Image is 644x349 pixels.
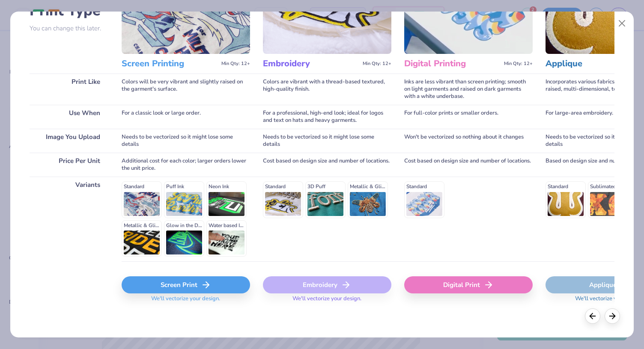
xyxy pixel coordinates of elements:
div: Won't be vectorized so nothing about it changes [404,129,533,153]
div: Cost based on design size and number of locations. [404,153,533,177]
h3: Digital Printing [404,58,501,69]
button: Close [614,15,630,32]
div: Inks are less vibrant than screen printing; smooth on light garments and raised on dark garments ... [404,74,533,105]
div: Cost based on design size and number of locations. [263,153,391,177]
span: We'll vectorize your design. [148,295,224,308]
div: Screen Print [122,276,250,293]
h3: Embroidery [263,58,359,69]
p: You can change this later. [30,25,109,32]
div: Needs to be vectorized so it might lose some details [263,129,391,153]
div: Embroidery [263,276,391,293]
div: Image You Upload [30,129,109,153]
div: Print Like [30,74,109,105]
div: Price Per Unit [30,153,109,177]
div: For a professional, high-end look; ideal for logos and text on hats and heavy garments. [263,105,391,129]
span: We'll vectorize your design. [289,295,365,308]
h3: Screen Printing [122,58,218,69]
div: Colors are vibrant with a thread-based textured, high-quality finish. [263,74,391,105]
div: Use When [30,105,109,129]
div: Needs to be vectorized so it might lose some details [122,129,250,153]
span: Min Qty: 12+ [221,61,250,67]
span: Min Qty: 12+ [363,61,391,67]
div: Additional cost for each color; larger orders lower the unit price. [122,153,250,177]
div: Digital Print [404,276,533,293]
div: Variants [30,177,109,261]
span: Min Qty: 12+ [504,61,533,67]
div: Colors will be very vibrant and slightly raised on the garment's surface. [122,74,250,105]
div: For a classic look or large order. [122,105,250,129]
h3: Applique [546,58,642,69]
div: For full-color prints or smaller orders. [404,105,533,129]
